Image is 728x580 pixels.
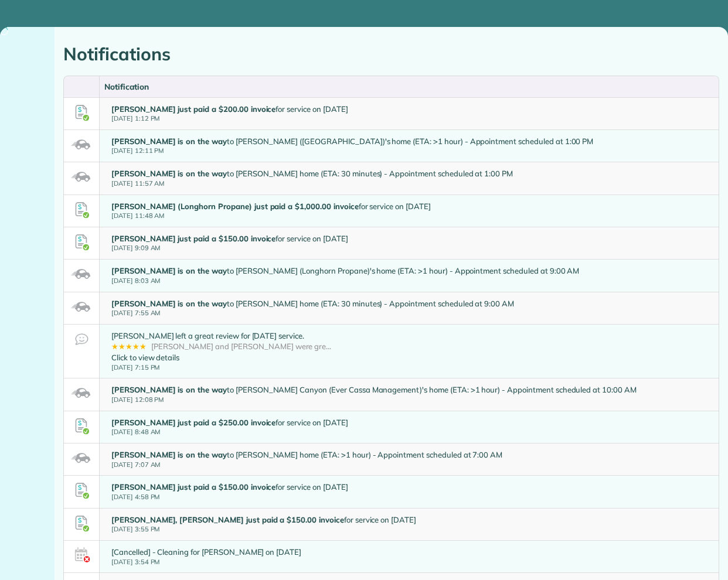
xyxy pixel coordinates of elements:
a: [PERSON_NAME] is on the wayto [PERSON_NAME] ([GEOGRAPHIC_DATA])'s home (ETA: >1 hour) - Appointme... [100,130,719,162]
small: [DATE] 7:07 AM [111,460,502,470]
strong: [PERSON_NAME], [PERSON_NAME] just paid a $150.00 invoice [111,515,344,524]
span: ★ [111,342,118,351]
a: [PERSON_NAME] just paid a $250.00 invoicefor service on [DATE][DATE] 8:48 AM [100,411,719,443]
span: ★ [125,342,132,351]
div: for service on [DATE] [111,417,348,437]
a: [PERSON_NAME] is on the wayto [PERSON_NAME] home (ETA: 30 minutes) - Appointment scheduled at 1:0... [100,162,719,194]
div: [Cancelled] - Cleaning for [PERSON_NAME] on [DATE] [111,547,301,567]
div: to [PERSON_NAME] ([GEOGRAPHIC_DATA])'s home (ETA: >1 hour) - Appointment scheduled at 1:00 PM [111,136,593,156]
a: [PERSON_NAME], [PERSON_NAME] just paid a $150.00 invoicefor service on [DATE][DATE] 3:55 PM [100,509,719,540]
strong: [PERSON_NAME] just paid a $150.00 invoice [111,234,275,243]
a: [PERSON_NAME] is on the wayto [PERSON_NAME] home (ETA: 30 minutes) - Appointment scheduled at 9:0... [100,292,719,324]
strong: [PERSON_NAME] just paid a $150.00 invoice [111,482,275,492]
small: [DATE] 7:55 AM [111,309,514,318]
a: [PERSON_NAME] is on the wayto [PERSON_NAME] (Longhorn Propane)'s home (ETA: >1 hour) - Appointmen... [100,260,719,291]
small: [DATE] 7:15 PM [111,363,331,373]
div: for service on [DATE] [111,482,348,501]
small: [DATE] 12:08 PM [111,395,637,405]
span: ★ [140,342,147,351]
h1: Notifications [63,45,719,64]
strong: [PERSON_NAME] (Longhorn Propane) just paid a $1,000.00 invoice [111,202,359,211]
div: for service on [DATE] [111,104,348,124]
div: for service on [DATE] [111,233,348,253]
div: to [PERSON_NAME] home (ETA: 30 minutes) - Appointment scheduled at 9:00 AM [111,298,514,318]
div: to [PERSON_NAME] (Longhorn Propane)'s home (ETA: >1 hour) - Appointment scheduled at 9:00 AM [111,265,579,285]
div: for service on [DATE] [111,201,431,221]
strong: [PERSON_NAME] is on the way [111,450,227,459]
strong: [PERSON_NAME] is on the way [111,299,227,308]
span: ★ [132,342,140,351]
a: [PERSON_NAME] left a great review for [DATE] service. ★★★★★ [PERSON_NAME] and [PERSON_NAME] were ... [100,325,719,378]
small: [DATE] 11:57 AM [111,179,513,189]
a: [PERSON_NAME] is on the wayto [PERSON_NAME] home (ETA: >1 hour) - Appointment scheduled at 7:00 A... [100,443,719,475]
strong: [PERSON_NAME] is on the way [111,137,227,146]
small: [DATE] 3:54 PM [111,558,301,567]
a: [Cancelled] - Cleaning for [PERSON_NAME] on [DATE][DATE] 3:54 PM [100,541,719,572]
small: [DATE] 3:55 PM [111,525,416,534]
a: [PERSON_NAME] just paid a $200.00 invoicefor service on [DATE][DATE] 1:12 PM [100,98,719,129]
strong: [PERSON_NAME] just paid a $200.00 invoice [111,104,275,114]
span: [PERSON_NAME] and [PERSON_NAME] were gre... [151,341,331,352]
small: [DATE] 9:09 AM [111,244,348,253]
strong: [PERSON_NAME] is on the way [111,385,227,394]
div: [PERSON_NAME] left a great review for [DATE] service. Click to view details [111,330,331,372]
a: [PERSON_NAME] (Longhorn Propane) just paid a $1,000.00 invoicefor service on [DATE][DATE] 11:48 AM [100,195,719,227]
strong: [PERSON_NAME] just paid a $250.00 invoice [111,418,275,427]
strong: [PERSON_NAME] is on the way [111,266,227,275]
small: [DATE] 8:03 AM [111,277,579,286]
small: [DATE] 1:12 PM [111,114,348,124]
strong: [PERSON_NAME] is on the way [111,169,227,178]
a: [PERSON_NAME] is on the wayto [PERSON_NAME] Canyon (Ever Cassa Management)'s home (ETA: >1 hour) ... [100,378,719,410]
small: [DATE] 11:48 AM [111,211,431,221]
a: [PERSON_NAME] just paid a $150.00 invoicefor service on [DATE][DATE] 9:09 AM [100,227,719,259]
small: [DATE] 4:58 PM [111,493,348,502]
div: to [PERSON_NAME] Canyon (Ever Cassa Management)'s home (ETA: >1 hour) - Appointment scheduled at ... [111,384,637,404]
div: to [PERSON_NAME] home (ETA: 30 minutes) - Appointment scheduled at 1:00 PM [111,168,513,188]
a: [PERSON_NAME] just paid a $150.00 invoicefor service on [DATE][DATE] 4:58 PM [100,476,719,507]
small: [DATE] 8:48 AM [111,428,348,437]
div: for service on [DATE] [111,514,416,534]
div: to [PERSON_NAME] home (ETA: >1 hour) - Appointment scheduled at 7:00 AM [111,449,502,469]
small: [DATE] 12:11 PM [111,146,593,156]
th: Notification [99,76,719,97]
span: ★ [118,342,125,351]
